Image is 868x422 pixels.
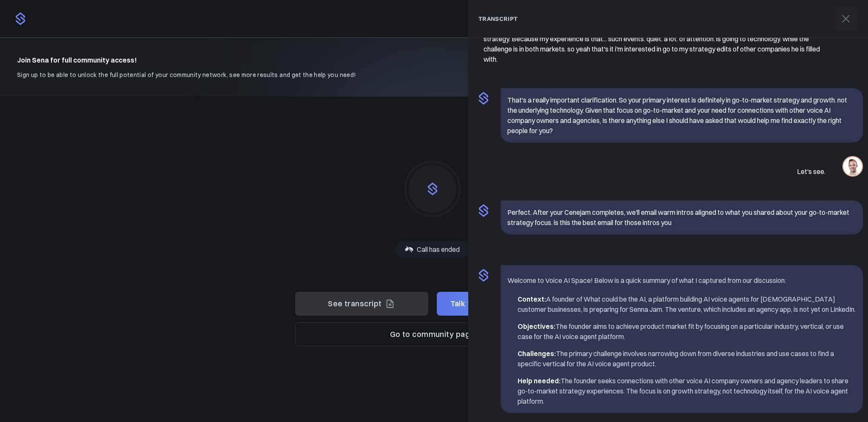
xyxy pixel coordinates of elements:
h4: Join Sena for full community access! [17,55,356,65]
span: Help needed: [518,376,561,385]
button: See transcript [295,292,429,316]
span: See transcript [328,298,381,310]
p: Welcome to Voice AI Space! Below is a quick summary of what I captured from our discussion: [507,275,856,285]
p: Perfect. After your Cenejam completes, we'll email warm intros aligned to what you shared about y... [507,207,856,228]
li: The founder seeks connections with other voice AI company owners and agency leaders to share go-t... [518,376,856,406]
li: A founder of What could be the AI, a platform building AI voice agents for [DEMOGRAPHIC_DATA] cus... [518,294,856,314]
a: Go to community page [295,330,570,339]
img: 6dcaee95ba5bd3b3cd0afb7cf4533fb62b8ae15a.jpg [842,156,863,177]
span: Challenges: [518,349,556,358]
p: Let's see. [797,166,825,177]
li: The primary challenge involves narrowing down from diverse industries and use cases to find a spe... [518,348,856,369]
p: Sign up to be able to unlock the full potential of your community network, see more results and g... [17,70,356,80]
span: Objectives: [518,322,555,331]
img: logo.png [14,12,27,26]
p: So... The thing is that I'm not much... interested in talking about. technology itself. I'm inter... [484,23,825,64]
button: Talk to [PERSON_NAME] [437,292,569,316]
h5: TRANSCRIPT [478,14,518,23]
p: That's a really important clarification. So your primary interest is definitely in go-to-market s... [507,95,856,136]
p: Call has ended [417,244,460,254]
span: Talk to [PERSON_NAME] [450,298,539,310]
span: Context: [518,295,546,303]
li: The founder aims to achieve product market fit by focusing on a particular industry, vertical, or... [518,321,856,342]
button: Go to community page [295,322,570,346]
